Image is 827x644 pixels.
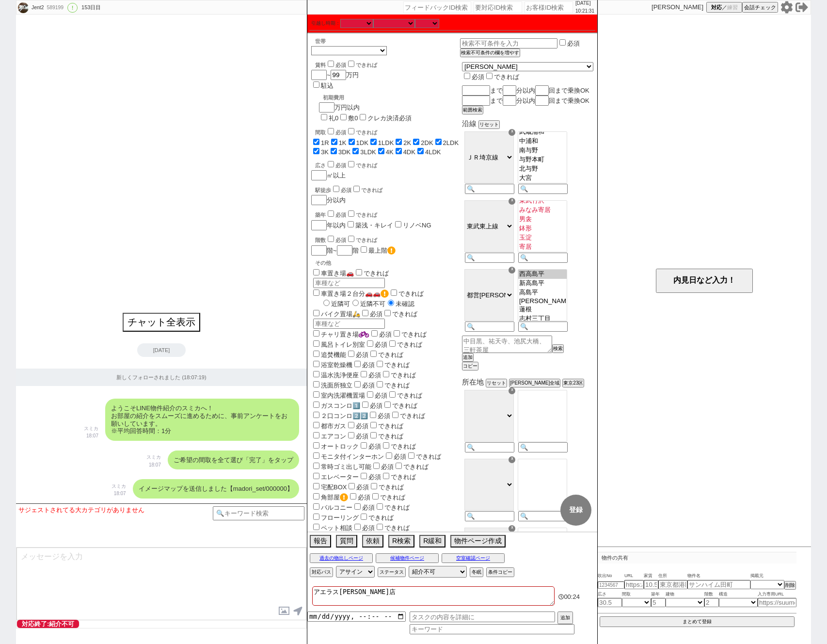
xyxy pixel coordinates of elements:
label: できれば [382,310,417,318]
span: 必須 [362,504,375,511]
button: 東京23区 [562,379,584,387]
div: ☓ [509,267,515,274]
span: 必須 [378,412,390,419]
span: 必須 [335,62,346,68]
p: [PERSON_NAME] [652,3,703,11]
span: 必須 [356,483,369,491]
div: [DATE] [137,343,186,357]
label: できれば [387,392,422,399]
input: 洗面所独立 [313,381,319,387]
label: 1LDK [378,139,394,146]
div: 年以内 [311,209,460,230]
input: バイク置場🛵 [313,310,319,316]
label: 常時ゴミ出し可能 [311,463,371,470]
option: 与野本町 [518,155,567,164]
label: できれば [370,494,405,501]
p: スミカ [84,425,98,433]
label: クレカ決済必須 [367,114,412,122]
input: 🔍 [518,511,568,521]
input: タスクの内容を詳細に [410,612,555,622]
input: できれば [371,483,377,489]
label: 駐込 [321,82,334,89]
button: チャット全表示 [123,313,200,332]
input: ガスコンロ1️⃣ [313,402,319,408]
label: バイク置場🛵 [311,310,360,318]
input: 1234567 [598,581,624,589]
span: 必須 [362,361,375,369]
span: 家賃 [644,572,658,580]
input: できれば [377,381,383,387]
input: できれば [353,186,360,192]
button: R検索 [388,535,414,547]
div: ☓ [509,387,515,394]
input: サンハイム田町 [687,580,750,589]
label: モニタ付インターホン [311,453,384,460]
input: できれば [370,422,377,428]
span: 沿線 [462,119,477,128]
input: できれば [377,503,383,510]
span: 回まで乗換OK [549,87,589,94]
label: できれば [390,412,425,419]
span: 必須 [394,453,406,460]
label: できれば [354,270,389,277]
option: 大宮 [518,174,567,183]
input: 都市ガス [313,422,319,428]
button: 対応／練習 [706,2,742,13]
input: 未確認 [388,300,394,306]
input: 🔍 [518,253,568,263]
span: 必須 [335,162,346,168]
input: 室内洗濯機置場 [313,391,319,398]
input: できれば [396,463,402,469]
p: スミカ [146,453,161,461]
div: 初期費用 [323,94,412,101]
option: 寄居 [518,242,567,252]
button: 削除 [784,581,796,590]
p: その他 [315,259,460,267]
label: 近隣不可 [350,300,385,307]
button: 冬眠 [470,567,483,577]
div: 新しくフォローされました (18:07:19) [16,369,307,386]
button: 追加 [462,353,474,362]
button: 登録 [560,495,591,526]
button: まとめて登録 [600,616,795,627]
label: 引越し時期： [311,19,340,27]
div: ☓ [509,525,515,532]
input: 車置き場🚗 [313,269,319,275]
input: 近隣可 [323,300,330,306]
label: 4LDK [425,148,441,156]
label: 1R [321,139,329,146]
input: できれば [348,61,354,67]
span: 必須 [375,341,387,348]
p: 10:21:31 [575,7,594,15]
input: フローリング [313,514,319,520]
label: できれば [346,162,377,168]
input: 🔍 [465,442,514,452]
label: 角部屋 [311,494,348,501]
option: みなみ寄居 [518,206,567,215]
label: できれば [381,371,416,379]
label: 車置き場🚗 [311,270,354,277]
label: 室内洗濯機置場 [311,392,365,399]
div: 階~ 階 [311,245,460,256]
button: ステータス [378,567,406,577]
option: 中浦和 [518,137,567,146]
button: 内見日など入力！ [656,269,753,293]
label: できれば [394,463,429,470]
label: できれば [387,341,422,348]
input: できれば [408,452,414,459]
label: 未確認 [385,300,414,307]
input: チャリ置き場 [313,330,319,337]
input: 🔍キーワード検索 [213,506,304,520]
input: エレベーター [313,473,319,479]
label: フローリング [311,514,359,521]
label: 近隣可 [321,300,350,307]
button: [PERSON_NAME]全域 [509,379,560,387]
span: 会話チェック [744,4,776,11]
span: 練習 [727,4,738,11]
input: できれば [348,128,354,134]
span: 必須 [341,187,351,193]
label: 2K [403,139,411,146]
div: 賃料 [315,59,377,69]
option: 高島平 [518,288,567,297]
label: ガスコンロ1️⃣ [311,402,360,409]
